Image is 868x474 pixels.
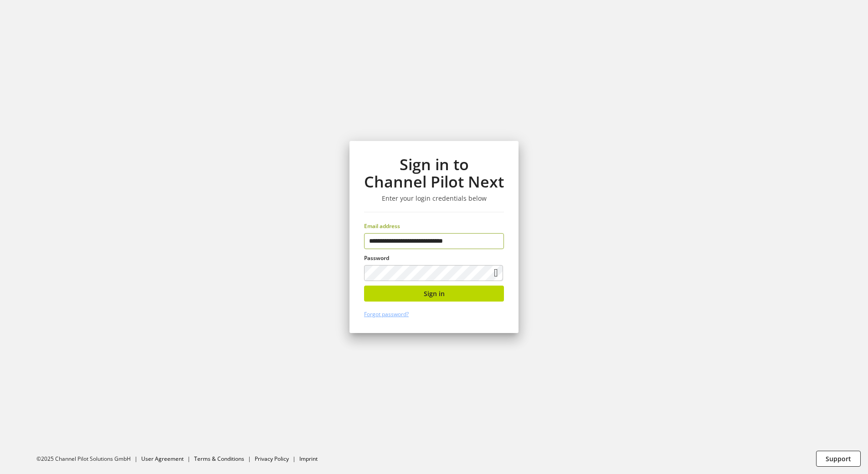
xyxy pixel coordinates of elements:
button: Support [816,451,861,467]
li: ©2025 Channel Pilot Solutions GmbH [36,455,141,463]
a: Imprint [299,455,318,463]
span: Password [364,254,389,262]
span: Email address [364,222,400,230]
a: Privacy Policy [255,455,289,463]
span: Sign in [424,289,445,298]
a: User Agreement [141,455,184,463]
a: Terms & Conditions [194,455,244,463]
h1: Sign in to Channel Pilot Next [364,156,504,191]
span: Support [826,454,851,464]
a: Forgot password? [364,310,409,318]
button: Sign in [364,286,504,302]
h3: Enter your login credentials below [364,194,504,203]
